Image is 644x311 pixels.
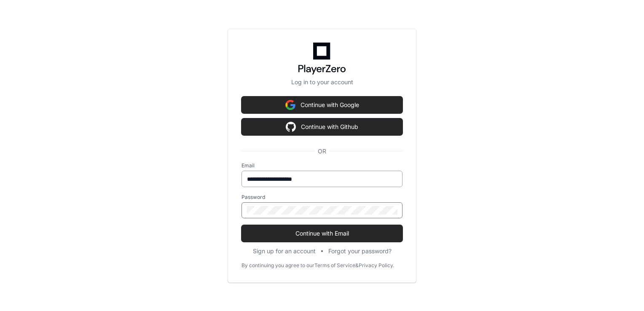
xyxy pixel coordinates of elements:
[241,194,402,201] label: Password
[241,118,402,135] button: Continue with Github
[241,225,402,242] button: Continue with Email
[253,247,316,255] button: Sign up for an account
[241,162,402,169] label: Email
[328,247,392,255] button: Forgot your password?
[355,262,359,269] div: &
[241,229,402,238] span: Continue with Email
[241,262,314,269] div: By continuing you agree to our
[286,118,296,135] img: Sign in with google
[241,97,402,113] button: Continue with Google
[241,78,402,86] p: Log in to your account
[285,97,295,113] img: Sign in with google
[314,147,330,155] span: OR
[359,262,394,269] a: Privacy Policy.
[314,262,355,269] a: Terms of Service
